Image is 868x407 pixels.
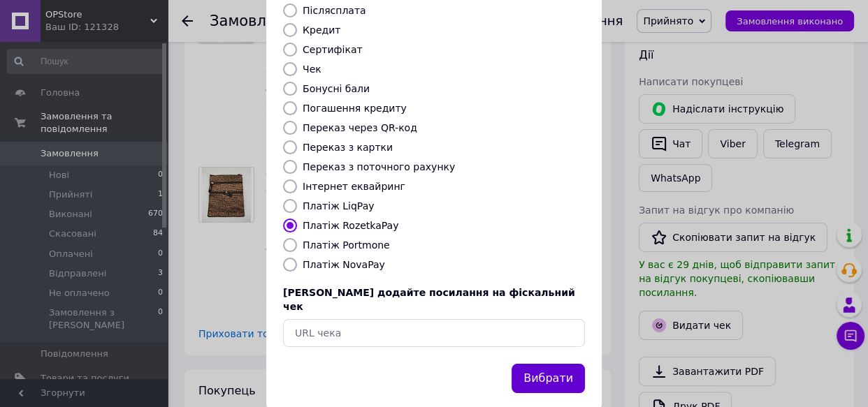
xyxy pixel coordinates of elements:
label: Платіж NovaPay [303,259,385,270]
label: Чек [303,64,321,75]
input: URL чека [283,319,585,347]
label: Сертифікат [303,44,363,55]
label: Післясплата [303,5,366,16]
button: Вибрати [512,364,585,394]
label: Переказ через QR-код [303,122,417,133]
label: Кредит [303,24,340,36]
label: Платіж RozetkaPay [303,220,398,231]
label: Платіж LiqPay [303,200,374,212]
label: Платіж Portmone [303,239,390,251]
label: Переказ з картки [303,142,393,153]
span: [PERSON_NAME] додайте посилання на фіскальний чек [283,287,575,312]
label: Переказ з поточного рахунку [303,161,455,172]
label: Погашення кредиту [303,103,407,114]
label: Інтернет еквайринг [303,181,405,192]
label: Бонусні бали [303,83,370,94]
